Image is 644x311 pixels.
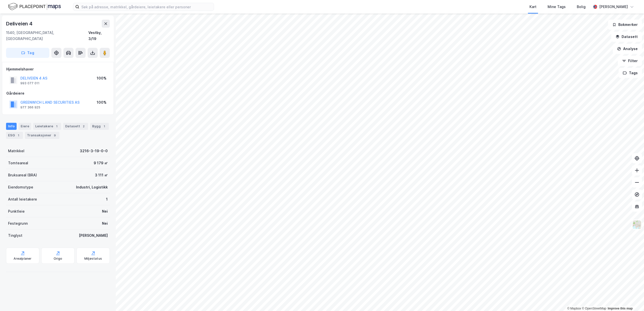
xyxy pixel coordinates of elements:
[79,232,108,239] div: [PERSON_NAME]
[6,66,110,72] div: Hjemmelshaver
[8,208,25,214] div: Punktleie
[19,123,31,130] div: Eiere
[8,184,33,190] div: Eiendomstype
[25,132,59,139] div: Transaksjoner
[80,148,108,154] div: 3216-3-19-0-0
[599,4,628,10] div: [PERSON_NAME]
[54,124,59,129] div: 1
[6,123,17,130] div: Info
[63,123,88,130] div: Datasett
[582,307,606,310] a: OpenStreetMap
[20,105,40,109] div: 977 366 925
[8,2,61,11] img: logo.f888ab2527a4732fd821a326f86c7f29.svg
[90,123,109,130] div: Bygg
[76,184,108,190] div: Industri, Logistikk
[94,160,108,166] div: 9 179 ㎡
[88,30,110,42] div: Vestby, 3/19
[548,4,566,10] div: Mine Tags
[619,68,642,78] button: Tags
[102,208,108,214] div: Nei
[8,172,37,178] div: Bruksareal (BRA)
[8,148,24,154] div: Matrikkel
[8,220,28,226] div: Festegrunn
[529,4,536,10] div: Kart
[33,123,61,130] div: Leietakere
[16,133,21,138] div: 1
[8,196,37,202] div: Antall leietakere
[577,4,586,10] div: Bolig
[6,90,110,96] div: Gårdeiere
[6,132,23,139] div: ESG
[608,307,633,310] a: Improve this map
[6,20,33,28] div: Deliveien 4
[618,56,642,66] button: Filter
[14,257,31,261] div: Arealplaner
[6,30,88,42] div: 1540, [GEOGRAPHIC_DATA], [GEOGRAPHIC_DATA]
[6,48,49,58] button: Tag
[79,3,214,11] input: Søk på adresse, matrikkel, gårdeiere, leietakere eller personer
[611,32,642,42] button: Datasett
[8,160,28,166] div: Tomteareal
[54,257,62,261] div: Origo
[102,124,107,129] div: 1
[97,75,106,81] div: 100%
[81,124,86,129] div: 2
[608,20,642,30] button: Bokmerker
[619,287,644,311] iframe: Chat Widget
[632,220,642,229] img: Z
[52,133,57,138] div: 9
[8,232,22,239] div: Tinglyst
[84,257,102,261] div: Miljøstatus
[613,44,642,54] button: Analyse
[20,81,40,85] div: 993 077 011
[102,220,108,226] div: Nei
[567,307,581,310] a: Mapbox
[97,99,106,105] div: 100%
[106,196,108,202] div: 1
[95,172,108,178] div: 3 111 ㎡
